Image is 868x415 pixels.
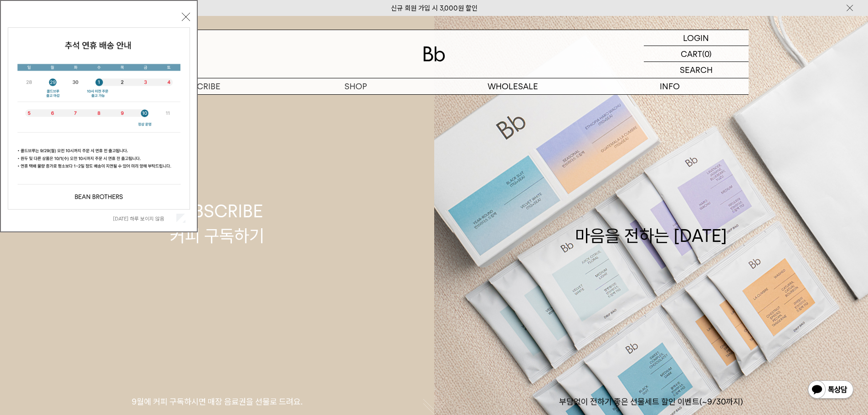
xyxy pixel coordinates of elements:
p: SEARCH [680,62,713,78]
a: LOGIN [644,30,749,46]
img: 로고 [423,46,445,61]
img: 5e4d662c6b1424087153c0055ceb1a13_140731.jpg [8,28,190,209]
a: CART (0) [644,46,749,62]
p: WHOLESALE [434,78,591,94]
button: 닫기 [182,13,190,21]
div: SUBSCRIBE 커피 구독하기 [170,199,264,247]
img: 카카오톡 채널 1:1 채팅 버튼 [807,379,854,401]
a: SHOP [277,78,434,94]
div: 마음을 전하는 [DATE] [575,199,727,247]
p: LOGIN [683,30,709,46]
p: INFO [591,78,749,94]
p: CART [681,46,702,61]
label: [DATE] 하루 보이지 않음 [113,215,175,222]
a: 신규 회원 가입 시 3,000원 할인 [391,4,478,12]
p: (0) [702,46,712,61]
